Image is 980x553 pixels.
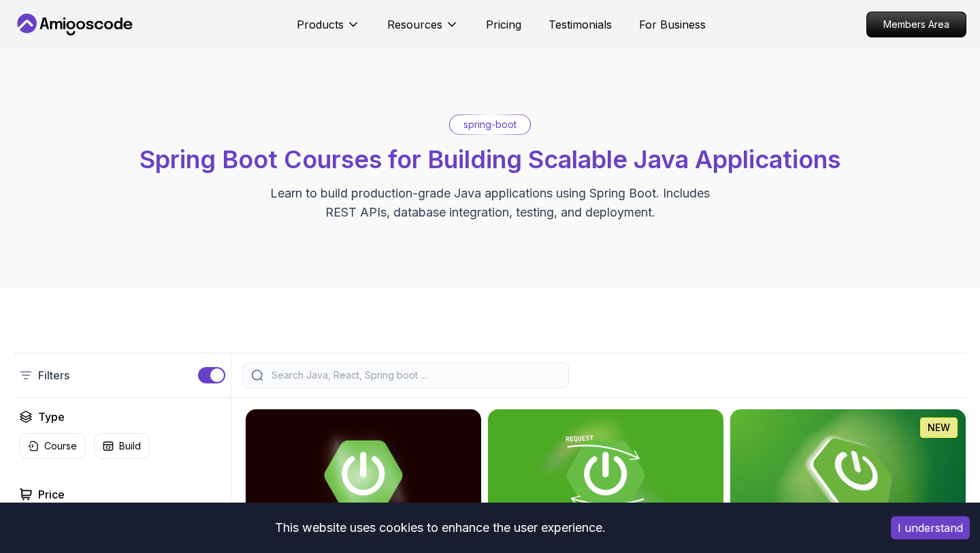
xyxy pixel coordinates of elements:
button: Products [297,16,360,44]
p: Filters [38,367,69,383]
div: This website uses cookies to enhance the user experience. [10,513,870,543]
p: spring-boot [463,118,517,131]
a: Pricing [486,16,521,33]
a: Members Area [866,12,966,37]
img: Spring Boot for Beginners card [730,409,966,541]
img: Advanced Spring Boot card [246,409,481,541]
p: Course [44,439,77,453]
button: Course [19,433,86,459]
p: Learn to build production-grade Java applications using Spring Boot. Includes REST APIs, database... [261,184,719,222]
button: Accept cookies [891,516,970,539]
h2: Type [38,409,65,425]
input: Search Java, React, Spring boot ... [269,368,560,382]
a: For Business [639,16,706,33]
a: Testimonials [549,16,612,33]
p: Products [297,16,344,33]
p: Members Area [867,12,966,37]
img: Building APIs with Spring Boot card [488,409,723,541]
p: NEW [928,421,950,434]
button: Resources [387,16,459,44]
p: Resources [387,16,442,33]
span: Spring Boot Courses for Building Scalable Java Applications [140,144,840,174]
p: Build [119,439,141,453]
button: Build [94,433,150,459]
h2: Price [38,486,65,503]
